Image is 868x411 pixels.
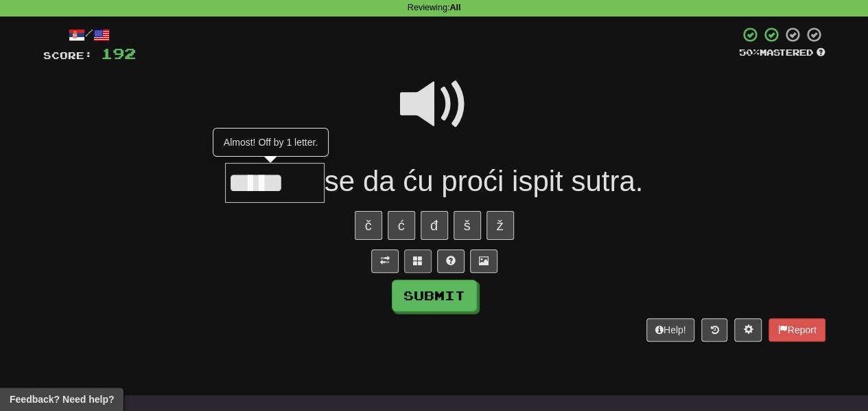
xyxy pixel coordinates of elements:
[646,318,695,342] button: Help!
[325,165,644,197] span: se da ću proći ispit sutra.
[454,211,481,240] button: š
[404,249,432,273] button: Switch sentence to multiple choice alt+p
[388,211,415,240] button: ć
[739,47,825,59] div: Mastered
[701,318,727,342] button: Round history (alt+y)
[355,211,382,240] button: č
[101,45,136,62] span: 192
[224,137,318,148] span: Almost! Off by 1 letter.
[739,47,760,58] span: 50 %
[769,318,825,342] button: Report
[43,26,136,43] div: /
[470,249,497,273] button: Show image (alt+x)
[449,3,460,12] strong: All
[371,249,399,273] button: Toggle translation (alt+t)
[10,392,114,406] span: Open feedback widget
[486,211,514,240] button: ž
[437,249,465,273] button: Single letter hint - you only get 1 per sentence and score half the points! alt+h
[421,211,448,240] button: đ
[392,280,477,311] button: Submit
[43,49,93,61] span: Score:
